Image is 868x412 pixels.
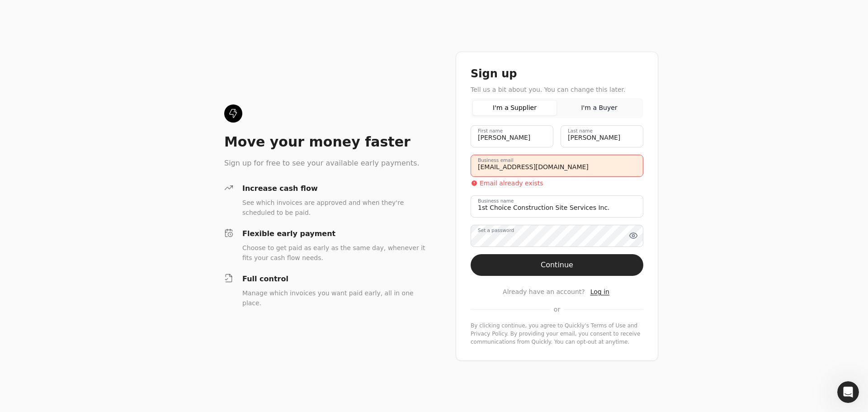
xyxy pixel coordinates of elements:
div: Increase cash flow [242,183,427,194]
div: Tell us a bit about you. You can change this later. [471,85,643,95]
span: or [554,305,560,314]
label: Business email [478,156,514,164]
label: Last name [568,127,593,134]
a: Log in [590,287,609,297]
div: Sign up [471,66,643,81]
div: By clicking continue, you agree to Quickly's and . By providing your email, you consent to receiv... [471,322,643,346]
div: Move your money faster [224,133,427,151]
a: terms-of-service [591,322,626,329]
label: First name [478,127,503,134]
div: Flexible early payment [242,228,427,239]
div: Manage which invoices you want paid early, all in one place. [242,288,427,308]
a: privacy-policy [471,331,507,337]
label: Set a password [478,227,514,234]
span: Already have an account? [503,287,585,297]
span: Log in [590,288,609,295]
button: Log in [589,287,611,298]
div: Full control [242,274,427,284]
div: See which invoices are approved and when they're scheduled to be paid. [242,198,427,218]
div: Sign up for free to see your available early payments. [224,158,427,169]
button: Continue [471,254,643,276]
iframe: Intercom live chat [837,381,859,403]
div: Choose to get paid as early as the same day, whenever it fits your cash flow needs. [242,243,427,263]
label: Business name [478,197,514,204]
button: I'm a Supplier [472,100,557,116]
button: I'm a Buyer [557,100,642,116]
p: Email already exists [480,179,543,188]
